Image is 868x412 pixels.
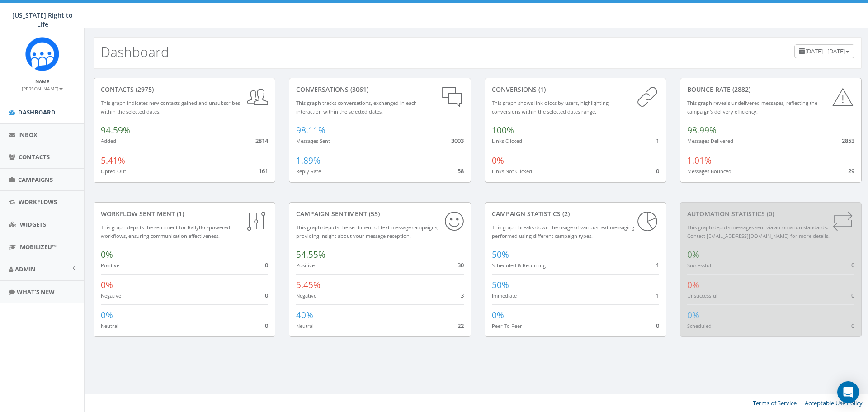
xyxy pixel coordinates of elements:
[492,322,522,329] small: Peer To Peer
[265,261,268,269] span: 0
[101,168,126,175] small: Opted Out
[296,137,330,144] small: Messages Sent
[255,137,268,145] span: 2814
[296,124,325,136] span: 98.11%
[851,322,854,330] span: 0
[461,291,464,299] span: 3
[265,322,268,330] span: 0
[20,220,46,228] span: Widgets
[492,155,504,166] span: 0%
[296,224,439,239] small: This graph depicts the sentiment of text message campaigns, providing insight about your message ...
[101,309,113,321] span: 0%
[731,85,750,94] span: (2882)
[134,85,154,94] span: (2975)
[805,399,863,407] a: Acceptable Use Policy
[687,262,711,269] small: Successful
[458,167,464,175] span: 58
[656,167,659,175] span: 0
[35,78,49,85] small: Name
[492,99,609,115] small: This graph shows link clicks by users, highlighting conversions within the selected dates range.
[687,309,699,321] span: 0%
[765,209,774,218] span: (0)
[851,291,854,299] span: 0
[492,168,532,175] small: Links Not Clicked
[837,381,859,403] div: Open Intercom Messenger
[101,99,240,115] small: This graph indicates new contacts gained and unsubscribes within the selected dates.
[101,292,121,299] small: Negative
[101,155,125,166] span: 5.41%
[492,309,504,321] span: 0%
[296,99,417,115] small: This graph tracks conversations, exchanged in each interaction within the selected dates.
[296,322,314,329] small: Neutral
[18,108,56,116] span: Dashboard
[687,224,830,239] small: This graph depicts messages sent via automation standards. Contact [EMAIL_ADDRESS][DOMAIN_NAME] f...
[101,279,113,291] span: 0%
[22,85,63,92] small: [PERSON_NAME]
[687,292,717,299] small: Unsuccessful
[687,322,712,329] small: Scheduled
[848,167,854,175] span: 29
[17,288,55,296] span: What's New
[101,85,268,94] div: contacts
[458,322,464,330] span: 22
[296,262,315,269] small: Positive
[101,124,130,136] span: 94.59%
[492,279,509,291] span: 50%
[18,175,53,184] span: Campaigns
[20,243,57,251] span: MobilizeU™
[492,85,659,94] div: conversions
[458,261,464,269] span: 30
[101,262,119,269] small: Positive
[687,155,712,166] span: 1.01%
[101,249,113,260] span: 0%
[687,209,854,218] div: Automation Statistics
[492,124,514,136] span: 100%
[687,137,733,144] small: Messages Delivered
[687,249,699,260] span: 0%
[175,209,184,218] span: (1)
[537,85,546,94] span: (1)
[25,37,59,71] img: Rally_Corp_Icon.png
[12,11,73,28] span: [US_STATE] Right to Life
[265,291,268,299] span: 0
[296,168,321,175] small: Reply Rate
[687,124,717,136] span: 98.99%
[492,224,634,239] small: This graph breaks down the usage of various text messaging performed using different campaign types.
[101,209,268,218] div: Workflow Sentiment
[656,137,659,145] span: 1
[805,47,845,55] span: [DATE] - [DATE]
[492,292,517,299] small: Immediate
[101,137,116,144] small: Added
[19,198,57,206] span: Workflows
[851,261,854,269] span: 0
[349,85,368,94] span: (3061)
[561,209,570,218] span: (2)
[656,322,659,330] span: 0
[842,137,854,145] span: 2853
[296,209,463,218] div: Campaign Sentiment
[451,137,464,145] span: 3003
[367,209,380,218] span: (55)
[687,99,817,115] small: This graph reveals undelivered messages, reflecting the campaign's delivery efficiency.
[296,279,321,291] span: 5.45%
[753,399,797,407] a: Terms of Service
[492,262,546,269] small: Scheduled & Recurring
[492,209,659,218] div: Campaign Statistics
[15,265,36,273] span: Admin
[18,131,38,139] span: Inbox
[101,224,230,239] small: This graph depicts the sentiment for RallyBot-powered workflows, ensuring communication effective...
[19,153,50,161] span: Contacts
[296,85,463,94] div: conversations
[656,291,659,299] span: 1
[687,279,699,291] span: 0%
[492,137,522,144] small: Links Clicked
[259,167,268,175] span: 161
[296,309,313,321] span: 40%
[687,85,854,94] div: Bounce Rate
[101,322,118,329] small: Neutral
[656,261,659,269] span: 1
[296,249,325,260] span: 54.55%
[296,292,316,299] small: Negative
[22,84,63,92] a: [PERSON_NAME]
[492,249,509,260] span: 50%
